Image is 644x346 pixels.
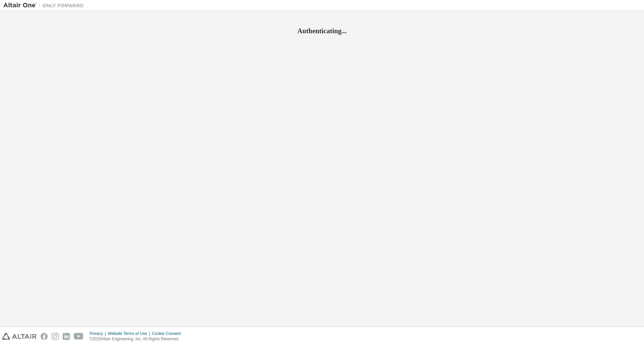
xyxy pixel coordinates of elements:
p: © 2025 Altair Engineering, Inc. All Rights Reserved. [90,336,185,342]
img: altair_logo.svg [2,333,37,340]
div: Privacy [90,331,108,336]
img: instagram.svg [52,333,59,340]
div: Cookie Consent [152,331,184,336]
h2: Authenticating... [3,27,641,35]
img: youtube.svg [74,333,84,340]
img: facebook.svg [41,333,48,340]
img: Altair One [3,2,87,9]
div: Website Terms of Use [108,331,152,336]
img: linkedin.svg [63,333,70,340]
